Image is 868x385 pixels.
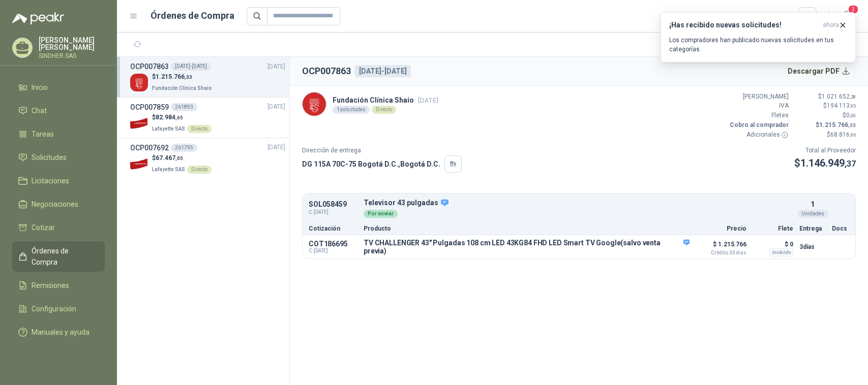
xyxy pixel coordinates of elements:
img: Company Logo [130,155,148,173]
a: Licitaciones [12,171,105,190]
p: Total al Proveedor [794,146,856,155]
p: SINDHER SAS [39,53,105,59]
span: Solicitudes [32,152,67,163]
a: Chat [12,101,105,120]
h3: OCP007863 [130,61,169,72]
img: Company Logo [130,114,148,132]
span: Negociaciones [32,199,78,210]
p: DG 115A 70C-75 Bogotá D.C. , Bogotá D.C. [302,158,440,170]
span: 2 [848,5,859,14]
p: $ [794,155,856,171]
span: ,05 [175,155,183,161]
div: 1 solicitudes [333,106,370,114]
div: Directo [372,106,396,114]
span: Lafayette SAS [152,126,185,132]
p: $ 0 [753,238,793,250]
h3: ¡Has recibido nuevas solicitudes! [669,21,819,29]
p: [PERSON_NAME] [728,92,789,102]
p: $ [795,120,856,130]
span: Cotizar [32,222,55,233]
p: [PERSON_NAME] [PERSON_NAME] [39,37,105,51]
a: Solicitudes [12,148,105,167]
span: 1.146.949 [800,157,856,169]
span: 68.816 [830,131,856,138]
span: [DATE] [267,62,285,72]
p: $ [152,72,214,82]
p: Docs [832,226,849,232]
p: $ [795,130,856,140]
button: Descargar PDF [782,61,856,81]
div: Directo [187,125,212,133]
p: Cobro al comprador [728,120,789,130]
span: ,37 [845,159,856,169]
span: C: [DATE] [309,248,357,254]
span: Fundación Clínica Shaio [152,85,212,91]
span: 1.215.766 [819,121,856,129]
button: 2 [837,7,856,25]
span: C: [DATE] [309,208,357,216]
p: TV CHALLENGER 43" Pulgadas 108 cm LED 43KG84 FHD LED Smart TV Google(salvo venta previa) [364,239,690,255]
a: Órdenes de Compra [12,241,105,272]
span: 82.984 [156,114,183,121]
p: Dirección de entrega [302,146,462,155]
span: 194.113 [827,102,856,109]
span: Órdenes de Compra [32,245,95,268]
p: Adicionales [728,130,789,140]
span: 1.215.766 [156,73,192,80]
p: $ [152,113,212,122]
h2: OCP007863 [302,64,351,78]
h3: OCP007859 [130,102,169,113]
a: Remisiones [12,276,105,295]
h3: OCP007692 [130,142,169,153]
a: Configuración [12,299,105,318]
span: [DATE] [418,97,438,104]
p: Precio [696,226,746,232]
a: Manuales y ayuda [12,323,105,342]
a: OCP007863[DATE]-[DATE][DATE] Company Logo$1.215.766,33Fundación Clínica Shaio [130,61,285,93]
div: 261893 [171,103,197,111]
p: Los compradores han publicado nuevas solicitudes en tus categorías. [669,36,847,54]
p: SOL058459 [309,201,357,208]
p: $ 1.215.766 [696,238,746,255]
span: Lafayette SAS [152,167,185,172]
p: 1 [811,199,815,210]
p: Fletes [728,111,789,120]
div: Por enviar [364,210,398,218]
button: ¡Has recibido nuevas solicitudes!ahora Los compradores han publicado nuevas solicitudes en tus ca... [661,12,856,62]
span: Tareas [32,129,54,140]
img: Company Logo [303,92,326,116]
p: Entrega [799,226,826,232]
h1: Órdenes de Compra [151,9,234,23]
span: Manuales y ayuda [32,327,89,338]
p: Flete [753,226,793,232]
p: Fundación Clínica Shaio [333,94,438,106]
a: OCP007859261893[DATE] Company Logo$82.984,65Lafayette SASDirecto [130,102,285,134]
div: Directo [187,166,212,174]
p: Cotización [309,226,357,232]
span: Chat [32,105,47,116]
p: Producto [364,226,690,232]
p: COT186695 [309,240,357,248]
a: Negociaciones [12,195,105,214]
p: $ [795,92,856,102]
p: $ [795,101,856,111]
span: Configuración [32,303,76,314]
span: ,96 [850,132,856,138]
span: 67.467 [156,154,183,162]
div: [DATE]-[DATE] [171,62,211,71]
a: Tareas [12,124,105,144]
span: [DATE] [267,143,285,152]
div: Unidades [797,210,828,218]
span: 1.021.652 [822,93,856,100]
a: OCP007692261795[DATE] Company Logo$67.467,05Lafayette SASDirecto [130,142,285,174]
div: 261795 [171,144,197,152]
a: Cotizar [12,218,105,237]
span: Licitaciones [32,175,69,186]
p: Televisor 43 pulgadas [364,199,793,208]
span: ,65 [175,115,183,120]
span: ,38 [850,94,856,100]
span: [DATE] [267,102,285,112]
p: IVA [728,101,789,111]
img: Logo peakr [12,12,64,24]
span: ,00 [850,113,856,118]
